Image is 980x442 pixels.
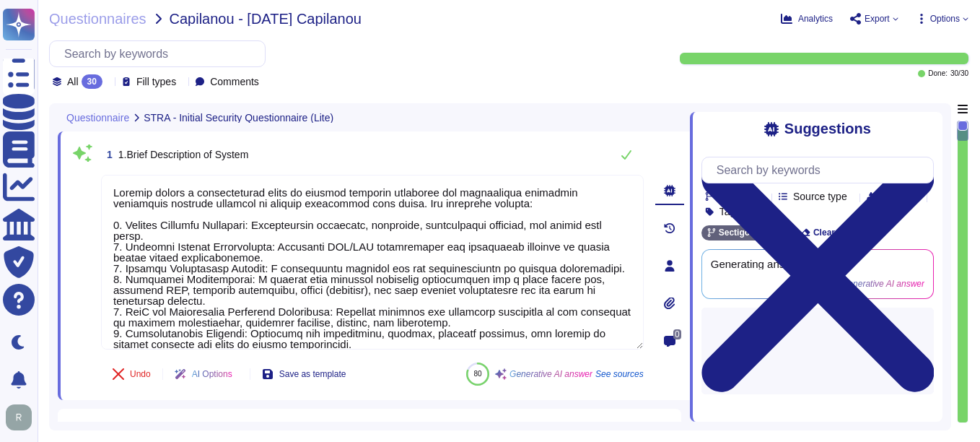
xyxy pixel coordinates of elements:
[67,77,79,87] span: All
[798,14,833,23] span: Analytics
[66,113,129,123] span: Questionnaire
[170,12,362,26] span: Capilanou - [DATE] Capilanou
[57,41,265,66] input: Search by keywords
[136,77,176,87] span: Fill types
[144,113,333,123] span: STRA - Initial Security Questionnaire (Lite)
[781,13,833,25] button: Analytics
[6,404,32,430] img: user
[474,370,482,378] span: 80
[279,370,346,378] span: Save as template
[101,149,113,160] span: 1
[130,370,151,378] span: Undo
[49,12,146,26] span: Questionnaires
[865,14,890,23] span: Export
[950,70,968,77] span: 30 / 30
[192,370,232,378] span: AI Options
[210,77,259,87] span: Comments
[709,157,933,183] input: Search by keywords
[101,175,644,350] textarea: Loremip dolors a consecteturad elits do eiusmod temporin utlaboree dol magnaaliqua enimadmin veni...
[82,74,102,89] div: 30
[101,360,162,389] button: Undo
[118,149,249,160] span: 1.Brief Description of System
[595,370,644,378] span: See sources
[3,402,42,433] button: user
[673,329,681,339] span: 0
[930,14,960,23] span: Options
[928,70,948,77] span: Done:
[250,360,358,389] button: Save as template
[509,370,592,378] span: Generative AI answer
